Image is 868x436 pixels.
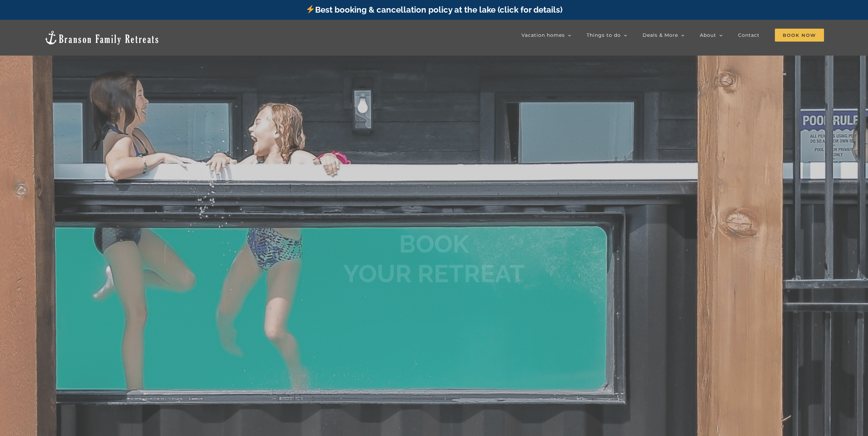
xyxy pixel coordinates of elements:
[738,28,760,42] a: Contact
[738,33,760,37] span: Contact
[306,5,314,13] img: ⚡️
[700,33,716,37] span: About
[521,28,571,42] a: Vacation homes
[306,5,562,15] a: Best booking & cancellation policy at the lake (click for details)
[587,33,621,37] span: Things to do
[775,28,824,42] a: Book Now
[343,230,525,288] b: BOOK YOUR RETREAT
[521,28,824,42] nav: Main Menu
[700,28,723,42] a: About
[521,33,565,37] span: Vacation homes
[44,30,160,45] img: Branson Family Retreats Logo
[643,33,678,37] span: Deals & More
[587,28,627,42] a: Things to do
[775,29,824,42] span: Book Now
[643,28,685,42] a: Deals & More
